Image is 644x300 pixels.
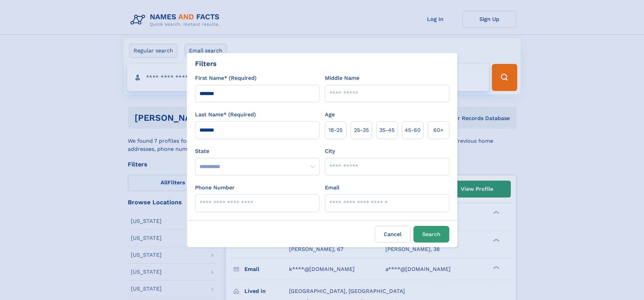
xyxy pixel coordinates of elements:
[375,226,411,243] label: Cancel
[405,126,421,134] span: 45‑60
[195,74,257,82] label: First Name* (Required)
[195,111,256,119] label: Last Name* (Required)
[354,126,369,134] span: 25‑35
[195,184,235,192] label: Phone Number
[325,147,335,155] label: City
[195,59,217,69] div: Filters
[413,226,449,243] button: Search
[433,126,444,134] span: 60+
[329,126,342,134] span: 18‑25
[325,184,339,192] label: Email
[325,74,359,82] label: Middle Name
[379,126,395,134] span: 35‑45
[195,147,319,155] label: State
[325,111,335,119] label: Age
